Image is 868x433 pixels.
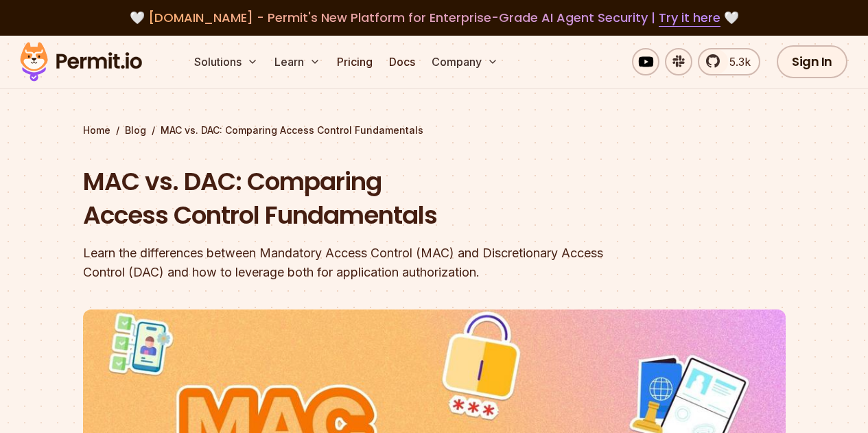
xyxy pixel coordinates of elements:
a: Try it here [659,9,720,27]
img: Permit logo [14,38,148,85]
div: / / [83,124,786,137]
h1: MAC vs. DAC: Comparing Access Control Fundamentals [83,165,610,233]
a: 5.3k [698,48,760,75]
div: Learn the differences between Mandatory Access Control (MAC) and Discretionary Access Control (DA... [83,244,610,282]
button: Company [426,48,504,75]
a: Home [83,124,110,137]
div: 🤍 🤍 [33,8,835,27]
a: Blog [125,124,146,137]
a: Pricing [331,48,378,75]
a: Docs [384,48,421,75]
a: Sign In [777,45,847,78]
button: Learn [269,48,326,75]
span: 5.3k [721,54,751,70]
button: Solutions [189,48,263,75]
span: [DOMAIN_NAME] - Permit's New Platform for Enterprise-Grade AI Agent Security | [148,9,720,26]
